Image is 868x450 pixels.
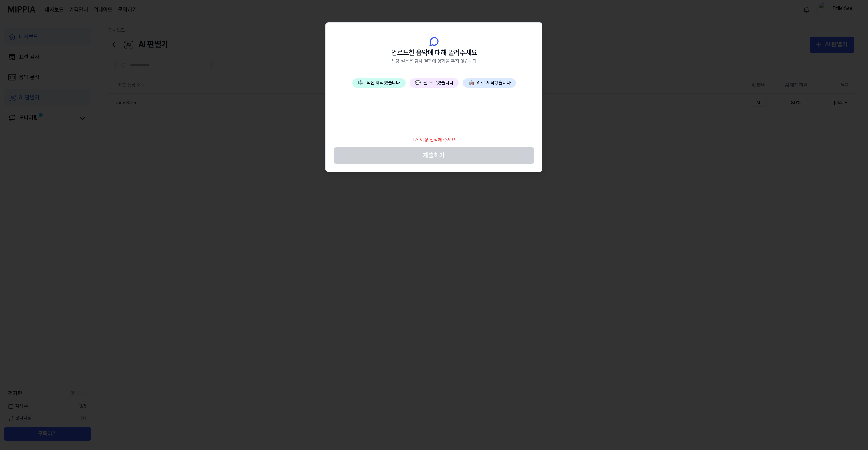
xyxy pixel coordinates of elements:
[409,132,459,147] div: 1개 이상 선택해 주세요
[463,78,516,88] button: 🤖AI로 제작했습니다
[410,78,459,88] button: 💬잘 모르겠습니다
[415,80,421,85] span: 💬
[352,78,406,88] button: 🎼직접 제작했습니다
[468,80,474,85] span: 🤖
[391,47,477,58] span: 업로드한 음악에 대해 알려주세요
[358,80,363,85] span: 🎼
[391,58,477,65] span: 해당 설문은 검사 결과에 영향을 주지 않습니다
